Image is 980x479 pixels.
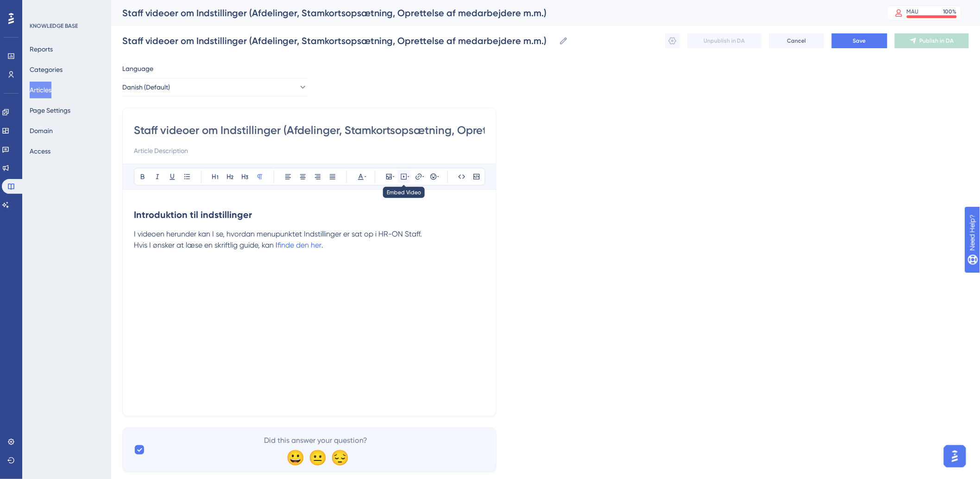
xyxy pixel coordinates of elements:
button: Page Settings [30,102,70,119]
input: Article Description [134,145,485,156]
div: 😔 [331,450,346,465]
button: Categories [30,61,63,78]
div: 😐 [308,450,323,465]
button: Unpublish in DA [687,33,761,48]
span: Did this answer your question? [264,435,368,446]
div: 100 % [943,8,957,15]
button: Save [832,33,887,48]
span: Need Help? [22,2,58,13]
span: Cancel [787,37,806,45]
button: Access [30,143,50,160]
button: Domain [30,122,53,139]
button: Reports [30,41,53,57]
button: Publish in DA [895,33,969,48]
strong: Introduktion til indstillinger [134,209,252,220]
span: Hvis I ønsker at læse en skriftlig guide, kan I [134,241,277,249]
button: Cancel [769,33,824,48]
input: Article Name [122,34,555,47]
button: Danish (Default) [122,78,308,96]
input: Article Title [134,123,485,138]
span: I videoen herunder kan I se, hvordan menupunktet Indstillinger er sat op i HR-ON Staff. [134,230,422,238]
span: . [321,241,323,249]
div: KNOWLEDGE BASE [30,22,78,30]
span: Save [853,37,866,45]
button: Articles [30,82,51,98]
div: Staff videoer om Indstillinger (Afdelinger, Stamkortsopsætning, Oprettelse af medarbejdere m.m.) [122,6,864,19]
span: Danish (Default) [122,82,170,93]
div: 😀 [286,450,301,465]
iframe: UserGuiding AI Assistant Launcher [941,442,969,470]
span: Language [122,63,153,74]
a: finde den her [277,241,321,249]
div: MAU [907,8,919,15]
span: Publish in DA [920,37,954,45]
span: Unpublish in DA [704,37,745,45]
